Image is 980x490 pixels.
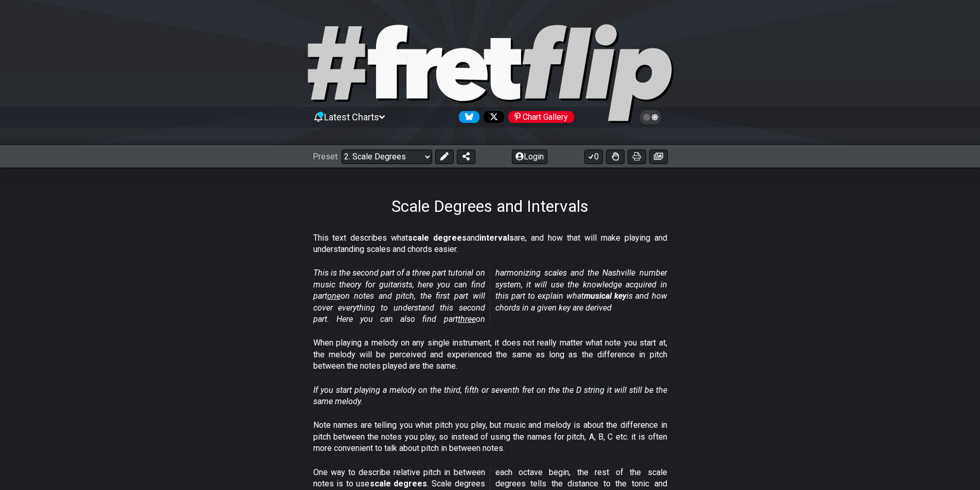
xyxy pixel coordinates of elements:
strong: intervals [479,233,514,243]
p: This text describes what and are, and how that will make playing and understanding scales and cho... [313,232,667,256]
button: Edit Preset [435,150,454,164]
a: Follow #fretflip at X [479,111,504,123]
span: one [327,291,341,301]
span: Toggle light / dark theme [645,113,656,122]
button: Print [628,150,646,164]
button: Toggle Dexterity for all fretkits [606,150,625,164]
p: When playing a melody on any single instrument, it does not really matter what note you start at,... [313,337,667,372]
a: Follow #fretflip at Bluesky [455,111,479,123]
span: Preset [313,152,337,161]
em: If you start playing a melody on the third, fifth or seventh fret on the the D string it will sti... [313,385,667,406]
span: three [458,314,476,324]
div: Chart Gallery [508,111,574,123]
button: Create image [649,150,668,164]
button: Login [512,150,547,164]
h1: Scale Degrees and Intervals [391,196,589,216]
span: Latest Charts [324,112,379,122]
em: This is the second part of a three part tutorial on music theory for guitarists, here you can fin... [313,268,667,324]
a: #fretflip at Pinterest [504,111,574,123]
button: Share Preset [457,150,475,164]
select: Preset [342,150,432,164]
button: 0 [584,150,603,164]
strong: scale degrees [370,479,427,488]
p: Note names are telling you what pitch you play, but music and melody is about the difference in p... [313,420,667,454]
strong: musical key [584,291,627,301]
strong: scale degrees [408,233,467,243]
